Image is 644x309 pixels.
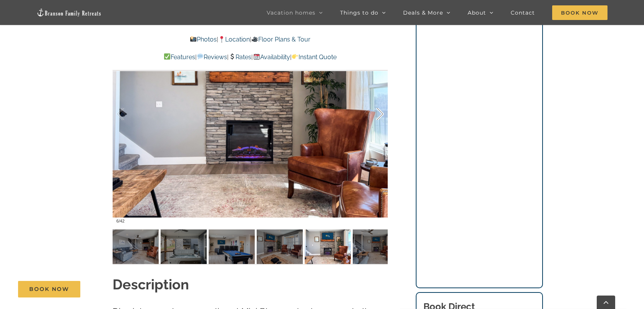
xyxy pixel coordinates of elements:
[209,229,255,264] img: Out-of-the-Blue-at-Table-Rock-Lake-3007-Edit-scaled.jpg-nggid042967-ngg0dyn-120x90-00f0w010c011r1...
[189,36,216,43] a: Photos
[292,53,337,61] a: Instant Quote
[190,36,196,42] img: 📸
[267,10,315,15] span: Vacation homes
[353,229,399,264] img: Out-of-the-Blue-at-Table-Rock-Lake-3008-Edit-scaled.jpg-nggid042968-ngg0dyn-120x90-00f0w010c011r1...
[511,10,535,15] span: Contact
[468,10,486,15] span: About
[251,36,310,43] a: Floor Plans & Tour
[113,52,388,62] p: | | | |
[18,281,80,297] a: Book Now
[113,35,388,45] p: | |
[164,53,195,61] a: Features
[403,10,443,15] span: Deals & More
[29,286,69,292] span: Book Now
[252,36,258,42] img: 🎥
[229,53,251,61] a: Rates
[292,53,298,60] img: 👉
[423,7,536,269] iframe: Booking/Inquiry Widget
[218,36,250,43] a: Location
[197,53,227,61] a: Reviews
[253,53,290,61] a: Availability
[37,8,102,17] img: Branson Family Retreats Logo
[254,53,260,60] img: 📆
[229,53,235,60] img: 💲
[197,53,203,60] img: 💬
[164,53,170,60] img: ✅
[340,10,378,15] span: Things to do
[161,229,207,264] img: Out-of-the-Blue-at-Table-Rock-Lake-Branson-Missouri-1310-scaled.jpg-nggid042291-ngg0dyn-120x90-00...
[257,229,303,264] img: Out-of-the-Blue-at-Table-Rock-Lake-3010-Edit-scaled.jpg-nggid042969-ngg0dyn-120x90-00f0w010c011r1...
[305,229,351,264] img: Out-of-the-Blue-at-Table-Rock-Lake-3011-Edit-scaled.jpg-nggid042970-ngg0dyn-120x90-00f0w010c011r1...
[219,36,225,42] img: 📍
[552,5,607,20] span: Book Now
[113,276,189,292] strong: Description
[113,229,159,264] img: Out-of-the-Blue-at-Table-Rock-Lake-3009-scaled.jpg-nggid042978-ngg0dyn-120x90-00f0w010c011r110f11...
